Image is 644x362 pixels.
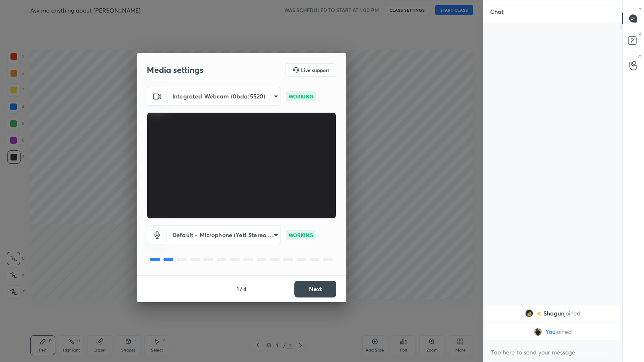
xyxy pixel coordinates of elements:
button: Next [294,281,336,297]
p: D [639,30,641,36]
img: 972cef165c4e428681d13a87c9ec34ae.jpg [534,328,542,336]
p: T [639,7,641,13]
div: Integrated Webcam (0bda:5520) [167,225,281,244]
span: joined [564,310,581,317]
span: joined [556,328,572,335]
p: WORKING [288,93,313,100]
h4: 1 [236,284,239,293]
h4: / [240,284,242,293]
h4: 4 [243,284,247,293]
span: You [545,328,556,335]
h2: Media settings [147,65,203,75]
img: no-rating-badge.077c3623.svg [537,312,542,316]
h5: Live support [301,67,329,72]
div: grid [483,303,622,342]
p: Chat [483,0,510,23]
p: G [638,54,641,60]
span: Shagun [543,310,564,317]
div: Integrated Webcam (0bda:5520) [167,87,281,106]
p: WORKING [288,231,313,239]
img: e9433ead6b89449b8d7816efba728518.jpg [525,309,533,318]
